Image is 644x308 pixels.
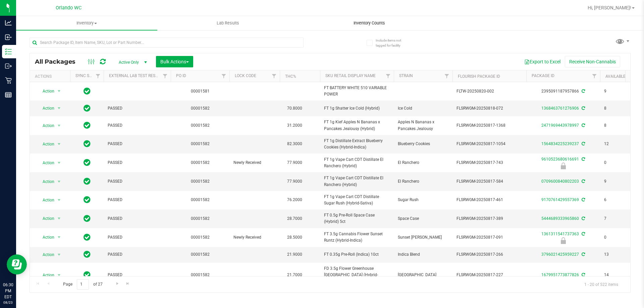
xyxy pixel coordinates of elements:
[604,105,630,112] span: 8
[284,233,306,242] span: 28.5000
[376,38,409,48] span: Include items not tagged for facility
[324,138,390,150] span: FT 1g Distillate Extract Blueberry Cookies (Hybrid-Indica)
[284,139,306,149] span: 82.3000
[581,252,585,257] span: Sync from Compliance System
[604,197,630,203] span: 6
[457,141,522,147] span: FLSRWGM-20250817-1054
[398,234,448,241] span: Sunset [PERSON_NAME]
[398,197,448,203] span: Sugar Rush
[581,106,585,111] span: Sync from Compliance System
[208,20,248,26] span: Lab Results
[35,74,67,79] div: Actions
[84,177,91,186] span: In Sync
[233,160,276,166] span: Newly Received
[191,141,210,146] a: 00001582
[5,77,12,84] inline-svg: Retail
[284,104,306,113] span: 70.8000
[581,157,585,162] span: Sync from Compliance System
[284,270,306,280] span: 21.7000
[457,178,522,185] span: FLSRWGM-20250817-584
[398,178,448,185] span: El Ranchero
[30,38,304,48] input: Search Package ID, Item Name, SKU, Lot or Part Number...
[112,279,122,288] a: Go to the next page
[176,73,186,78] a: PO ID
[520,56,565,67] button: Export to Excel
[457,160,522,166] span: FLSRWGM-20250817-743
[156,56,193,67] button: Bulk Actions
[55,177,63,186] span: select
[191,235,210,240] a: 00001582
[37,121,55,130] span: Action
[191,197,210,202] a: 00001582
[398,215,448,222] span: Space Case
[441,70,452,82] a: Filter
[541,157,579,162] a: 9610523680616691
[191,123,210,128] a: 00001582
[284,177,306,186] span: 77.9000
[5,34,12,41] inline-svg: Inbound
[284,195,306,205] span: 76.2000
[525,88,601,95] div: 2395091187957866
[84,233,91,242] span: In Sync
[77,279,89,290] input: 1
[541,252,579,257] a: 3796021425959227
[218,70,229,82] a: Filter
[37,270,55,280] span: Action
[35,58,82,65] span: All Packages
[398,119,448,132] span: Apples N Bananas x Pancakes Jealousy
[37,139,55,149] span: Action
[458,74,500,79] a: Flourish Package ID
[581,197,585,202] span: Sync from Compliance System
[604,272,630,278] span: 14
[541,123,579,128] a: 2471969443978997
[588,5,631,10] span: Hi, [PERSON_NAME]!
[84,270,91,280] span: In Sync
[284,250,306,259] span: 21.9000
[324,212,390,225] span: FT 0.5g Pre-Roll Space Case (Hybrid) 5ct
[324,265,390,285] span: FD 3.5g Flower Greenhouse [GEOGRAPHIC_DATA] (Hybrid-Indica)
[581,179,585,184] span: Sync from Compliance System
[299,16,440,30] a: Inventory Counts
[191,160,210,165] a: 00001582
[108,234,167,241] span: PASSED
[55,139,63,149] span: select
[324,175,390,188] span: FT 1g Vape Cart CDT Distillate El Ranchero (Hybrid)
[457,215,522,222] span: FLSRWGM-20250817-389
[37,250,55,259] span: Action
[109,73,162,78] a: External Lab Test Result
[3,300,13,305] p: 08/23
[457,105,522,112] span: FLSRWGM-20250818-072
[284,214,306,224] span: 28.7000
[75,73,101,78] a: Sync Status
[108,160,167,166] span: PASSED
[581,272,585,277] span: Sync from Compliance System
[604,251,630,258] span: 13
[541,179,579,184] a: 0709600840802203
[108,105,167,112] span: PASSED
[108,178,167,185] span: PASSED
[84,86,91,96] span: In Sync
[525,163,601,169] div: Newly Received
[398,272,448,278] span: [GEOGRAPHIC_DATA]
[55,214,63,223] span: select
[123,279,133,288] a: Go to the last page
[525,237,601,244] div: Newly Received
[160,70,171,82] a: Filter
[5,91,12,98] inline-svg: Reports
[108,272,167,278] span: PASSED
[157,16,299,30] a: Lab Results
[191,252,210,257] a: 00001582
[108,122,167,129] span: PASSED
[532,73,554,78] a: Package ID
[55,195,63,205] span: select
[3,282,13,300] p: 06:30 PM EDT
[541,232,579,236] a: 1361311541737363
[55,158,63,168] span: select
[581,123,585,128] span: Sync from Compliance System
[398,105,448,112] span: Ice Cold
[56,5,82,11] span: Orlando WC
[457,122,522,129] span: FLSRWGM-20250817-1368
[604,160,630,166] span: 0
[37,195,55,205] span: Action
[5,63,12,69] inline-svg: Outbound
